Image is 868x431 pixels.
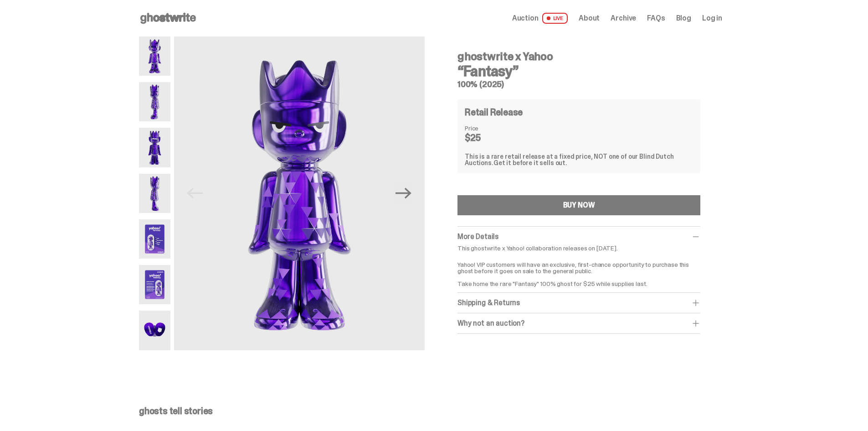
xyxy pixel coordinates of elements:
[611,15,636,22] a: Archive
[139,174,170,213] img: Yahoo-HG---4.png
[563,202,595,209] div: BUY NOW
[394,183,414,203] button: Next
[139,265,170,304] img: Yahoo-HG---6.png
[457,319,700,328] div: Why not an auction?
[465,108,523,117] h4: Retail Release
[647,15,665,22] a: FAQs
[174,36,425,350] img: Yahoo-HG---1.png
[465,153,693,166] div: This is a rare retail release at a fixed price, NOT one of our Blind Dutch Auctions.
[465,125,510,131] dt: Price
[457,232,498,241] span: More Details
[139,36,170,76] img: Yahoo-HG---1.png
[457,298,700,307] div: Shipping & Returns
[139,219,170,259] img: Yahoo-HG---5.png
[139,82,170,121] img: Yahoo-HG---2.png
[139,311,170,350] img: Yahoo-HG---7.png
[512,13,568,24] a: Auction LIVE
[457,255,700,287] p: Yahoo! VIP customers will have an exclusive, first-chance opportunity to purchase this ghost befo...
[139,128,170,167] img: Yahoo-HG---3.png
[457,195,700,215] button: BUY NOW
[702,15,722,22] a: Log in
[676,15,691,22] a: Blog
[457,51,700,62] h4: ghostwrite x Yahoo
[457,245,700,251] p: This ghostwrite x Yahoo! collaboration releases on [DATE].
[139,406,722,415] p: ghosts tell stories
[493,159,567,167] span: Get it before it sells out.
[542,13,568,24] span: LIVE
[457,64,700,78] h3: “Fantasy”
[457,80,700,88] h5: 100% (2025)
[465,133,510,142] dd: $25
[512,15,539,22] span: Auction
[579,15,600,22] a: About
